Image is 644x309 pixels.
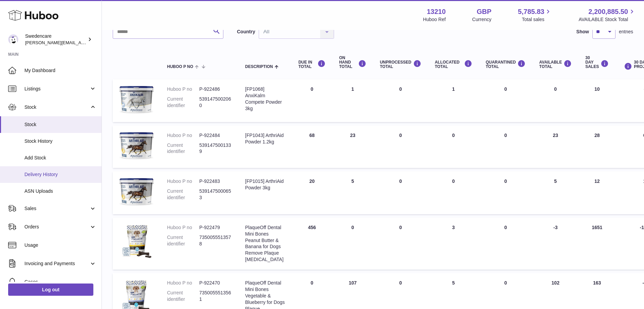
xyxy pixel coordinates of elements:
[245,86,285,112] div: [FP1068] AnxiKalm Compete Powder 3kg
[539,60,572,69] div: AVAILABLE Total
[373,218,428,270] td: 0
[245,65,273,69] span: Description
[167,234,199,247] dt: Current identifier
[199,142,232,155] dd: 5391475001339
[237,29,255,35] label: Country
[578,16,636,23] span: AVAILABLE Stock Total
[24,242,96,248] span: Usage
[578,79,615,122] td: 10
[427,7,446,16] strong: 13210
[504,225,507,230] span: 0
[339,56,366,69] div: ON HAND Total
[199,290,232,303] dd: 7350055513561
[167,290,199,303] dt: Current identifier
[578,125,615,168] td: 28
[504,280,507,286] span: 0
[167,280,199,286] dt: Huboo P no
[588,7,628,16] span: 2,200,885.50
[298,60,326,69] div: DUE IN TOTAL
[585,56,609,69] div: 30 DAY SALES
[619,29,633,35] span: entries
[532,218,578,270] td: -3
[199,188,232,201] dd: 5391475000653
[167,178,199,185] dt: Huboo P no
[199,132,232,139] dd: P-922484
[199,280,232,286] dd: P-922470
[8,284,93,296] a: Log out
[24,86,89,92] span: Listings
[24,171,96,178] span: Delivery History
[199,224,232,231] dd: P-922479
[504,86,507,92] span: 0
[167,188,199,201] dt: Current identifier
[518,7,552,23] a: 5,785.83 Total sales
[24,279,96,285] span: Cases
[119,132,153,160] img: product image
[25,33,86,46] div: Swedencare
[24,224,89,230] span: Orders
[25,40,172,45] span: [PERSON_NAME][EMAIL_ADDRESS][PERSON_NAME][DOMAIN_NAME]
[292,171,332,214] td: 20
[24,121,96,128] span: Stock
[199,234,232,247] dd: 7350055513578
[167,65,193,69] span: Huboo P no
[373,171,428,214] td: 0
[167,96,199,109] dt: Current identifier
[435,60,472,69] div: ALLOCATED Total
[518,7,545,16] span: 5,785.83
[522,16,552,23] span: Total sales
[373,125,428,168] td: 0
[332,171,373,214] td: 5
[578,7,636,23] a: 2,200,885.50 AVAILABLE Stock Total
[428,125,479,168] td: 0
[576,29,589,35] label: Show
[578,218,615,270] td: 1651
[477,7,491,16] strong: GBP
[167,132,199,139] dt: Huboo P no
[472,16,492,23] div: Currency
[8,34,18,45] img: simon.shaw@swedencare.co.uk
[24,67,96,74] span: My Dashboard
[332,218,373,270] td: 0
[380,60,421,69] div: UNPROCESSED Total
[24,138,96,144] span: Stock History
[428,171,479,214] td: 0
[532,125,578,168] td: 23
[24,155,96,161] span: Add Stock
[119,86,153,114] img: product image
[486,60,526,69] div: QUARANTINED Total
[245,224,285,263] div: PlaqueOff Dental Mini Bones Peanut Butter & Banana for Dogs Remove Plaque [MEDICAL_DATA]
[24,205,89,212] span: Sales
[245,178,285,191] div: [FP1015] ArthriAid Powder 3kg
[24,260,89,267] span: Invoicing and Payments
[532,79,578,122] td: 0
[532,171,578,214] td: 5
[292,218,332,270] td: 456
[167,224,199,231] dt: Huboo P no
[199,178,232,185] dd: P-922483
[24,188,96,194] span: ASN Uploads
[504,133,507,138] span: 0
[199,96,232,109] dd: 5391475002060
[332,79,373,122] td: 1
[373,79,428,122] td: 0
[167,86,199,92] dt: Huboo P no
[199,86,232,92] dd: P-922486
[245,132,285,145] div: [FP1043] ArthriAid Powder 1.2kg
[119,178,153,206] img: product image
[119,224,153,258] img: product image
[428,79,479,122] td: 1
[428,218,479,270] td: 3
[292,125,332,168] td: 68
[24,104,89,110] span: Stock
[504,178,507,184] span: 0
[578,171,615,214] td: 12
[423,16,446,23] div: Huboo Ref
[292,79,332,122] td: 0
[332,125,373,168] td: 23
[167,142,199,155] dt: Current identifier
